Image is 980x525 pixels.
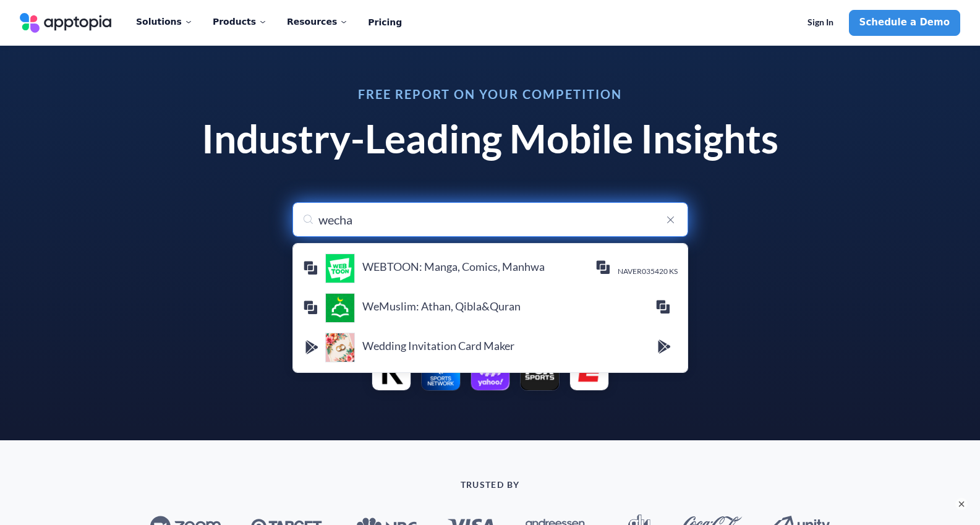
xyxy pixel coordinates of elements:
[618,266,642,275] span: NAVER
[292,243,688,373] ul: menu-options
[362,299,655,313] h4: WeMuslim: Athan, Qibla&Quran
[136,9,193,35] div: Solutions
[368,10,402,36] a: Pricing
[325,333,355,362] img: Wedding Invitation Card Maker icon
[293,328,688,367] a: Wedding Invitation Card Maker iconWedding Invitation Card Maker
[325,372,355,402] img: WeCom-Work Communication&Tools icon
[293,249,688,288] a: WEBTOON: Manga, Comics, Manhwa iconWEBTOON: Manga, Comics, ManhwaNAVER035420 KS
[325,293,355,323] div: WeMuslim: Athan, Qibla&Quran
[807,17,833,28] span: Sign In
[293,367,688,407] a: WeCom-Work Communication&Tools iconWeCom-Work Communication&ToolsTencent700 HK
[642,266,678,275] span: 035420 KS
[292,202,688,237] input: Search for your app
[213,9,267,35] div: Products
[797,10,844,36] a: Sign In
[325,293,355,323] img: WeMuslim: Athan, Qibla&Quran icon
[849,10,960,36] a: Schedule a Demo
[955,498,968,510] button: ×
[287,9,348,35] div: Resources
[187,88,793,100] h3: Free Report on Your Competition
[325,254,355,283] img: WEBTOON: Manga, Comics, Manhwa icon
[187,115,793,163] h1: Industry-Leading Mobile Insights
[325,254,355,283] div: WEBTOON: Manga, Comics, Manhwa
[187,326,793,337] p: Run a report on popular apps
[325,333,355,362] div: Wedding Invitation Card Maker
[293,288,688,328] a: WeMuslim: Athan, Qibla&Quran iconWeMuslim: Athan, Qibla&Quran
[362,260,595,273] h4: WEBTOON: Manga, Comics, Manhwa
[45,480,935,490] p: TRUSTED BY
[362,339,655,352] h4: Wedding Invitation Card Maker
[325,372,355,402] div: WeCom-Work Communication&Tools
